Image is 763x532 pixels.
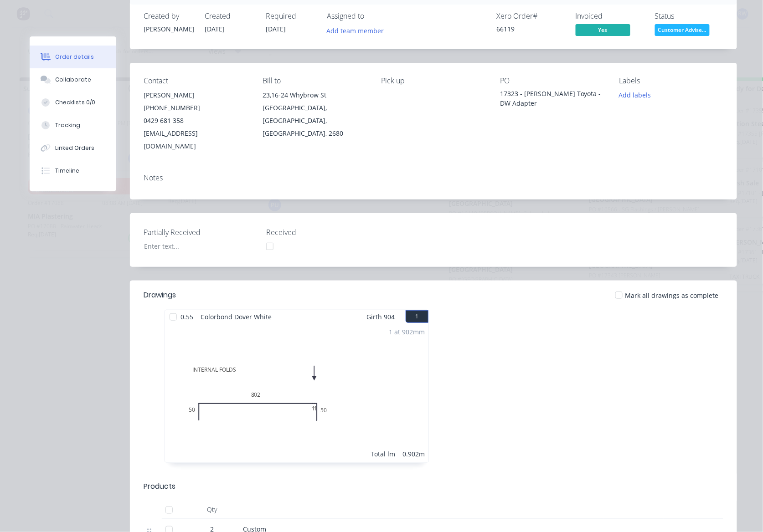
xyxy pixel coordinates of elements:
[625,291,719,300] span: Mark all drawings as complete
[30,91,116,114] button: Checklists 0/0
[496,12,565,20] div: Xero Order #
[366,310,395,323] span: Girth 904
[266,12,316,20] div: Required
[655,12,723,20] div: Status
[266,227,380,238] label: Received
[144,12,194,20] div: Created by
[205,25,225,33] span: [DATE]
[500,89,604,108] div: 17323 - [PERSON_NAME] Toyota - DW Adapter
[30,68,116,91] button: Collaborate
[263,77,367,85] div: Bill to
[496,24,565,34] div: 66119
[205,12,255,20] div: Created
[402,449,425,459] div: 0.902m
[30,46,116,68] button: Order details
[55,121,80,129] div: Tracking
[619,77,723,85] div: Labels
[144,89,248,102] div: [PERSON_NAME]
[322,24,389,36] button: Add team member
[576,12,644,20] div: Invoiced
[144,24,194,34] div: [PERSON_NAME]
[381,77,486,85] div: Pick up
[500,77,604,85] div: PO
[197,310,275,323] span: Colorbond Dover White
[144,174,723,182] div: Notes
[371,449,395,459] div: Total lm
[655,24,710,36] span: Customer Advise...
[55,144,94,152] div: Linked Orders
[55,76,91,84] div: Collaborate
[30,159,116,182] button: Timeline
[144,227,258,238] label: Partially Received
[327,12,418,20] div: Assigned to
[144,77,248,85] div: Contact
[55,167,79,175] div: Timeline
[144,89,248,153] div: [PERSON_NAME][PHONE_NUMBER]0429 681 358[EMAIL_ADDRESS][DOMAIN_NAME]
[144,481,175,492] div: Products
[389,327,425,337] div: 1 at 902mm
[327,24,389,36] button: Add team member
[144,127,248,153] div: [EMAIL_ADDRESS][DOMAIN_NAME]
[165,323,428,462] div: INTERNAL FOLDS5080211501 at 902mmTotal lm0.902m
[30,114,116,137] button: Tracking
[614,89,656,101] button: Add labels
[177,310,197,323] span: 0.55
[266,25,286,33] span: [DATE]
[406,310,428,323] button: 1
[144,290,176,301] div: Drawings
[55,98,95,107] div: Checklists 0/0
[263,89,367,102] div: 23,16-24 Whybrow St
[55,53,94,61] div: Order details
[263,89,367,140] div: 23,16-24 Whybrow St[GEOGRAPHIC_DATA], [GEOGRAPHIC_DATA], [GEOGRAPHIC_DATA], 2680
[144,102,248,114] div: [PHONE_NUMBER]
[263,102,367,140] div: [GEOGRAPHIC_DATA], [GEOGRAPHIC_DATA], [GEOGRAPHIC_DATA], 2680
[30,137,116,159] button: Linked Orders
[576,24,630,36] span: Yes
[144,114,248,127] div: 0429 681 358
[655,24,710,38] button: Customer Advise...
[185,501,239,519] div: Qty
